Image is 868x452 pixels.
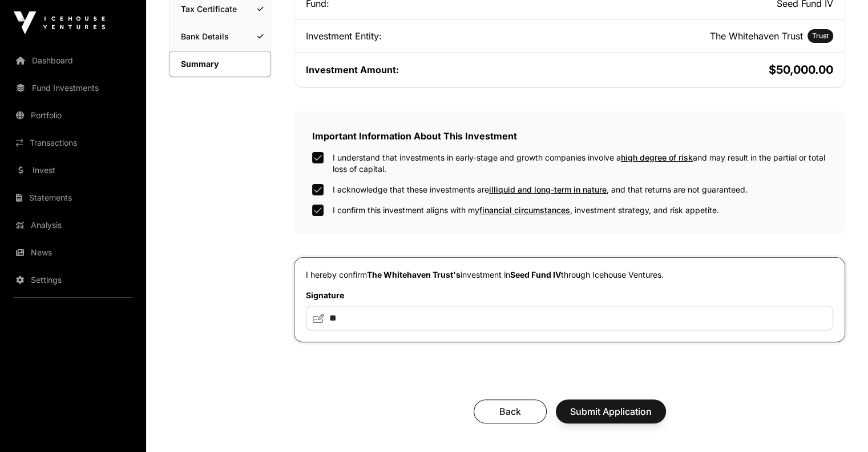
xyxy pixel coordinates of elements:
[710,29,803,43] h2: The Whitehaven Trust
[9,48,137,73] a: Dashboard
[306,269,833,281] p: I hereby confirm investment in through Icehouse Ventures.
[333,152,827,175] label: I understand that investments in early-stage and growth companies involve a and may result in the...
[169,51,271,77] a: Summary
[811,397,868,452] iframe: Chat Widget
[169,24,271,49] a: Bank Details
[312,129,827,143] h2: Important Information About This Investment
[474,399,547,423] button: Back
[9,158,137,183] a: Invest
[570,405,652,418] span: Submit Application
[9,130,137,155] a: Transactions
[9,267,137,293] a: Settings
[489,185,607,194] span: illiquid and long-term in nature
[479,205,570,215] span: financial circumstances
[306,290,833,301] label: Signature
[306,29,567,43] div: Investment Entity:
[9,240,137,265] a: News
[812,31,829,41] span: Trust
[9,185,137,210] a: Statements
[367,270,461,279] span: The Whitehaven Trust's
[14,11,105,34] img: Icehouse Ventures Logo
[9,75,137,101] a: Fund Investments
[9,103,137,128] a: Portfolio
[572,62,833,78] h2: $50,000.00
[621,153,693,162] span: high degree of risk
[9,213,137,238] a: Analysis
[510,270,561,279] span: Seed Fund IV
[333,184,748,195] label: I acknowledge that these investments are , and that returns are not guaranteed.
[306,64,399,75] span: Investment Amount:
[333,205,719,216] label: I confirm this investment aligns with my , investment strategy, and risk appetite.
[488,405,532,418] span: Back
[556,399,666,423] button: Submit Application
